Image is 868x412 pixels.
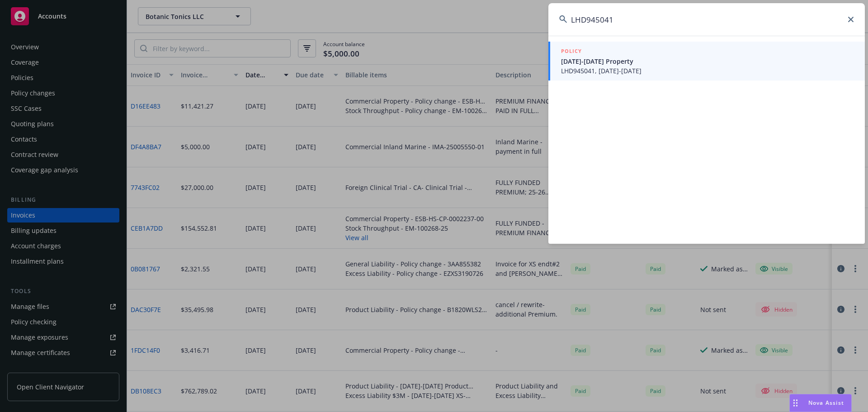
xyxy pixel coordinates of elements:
[561,57,854,66] span: [DATE]-[DATE] Property
[790,394,801,412] div: Drag to move
[561,66,854,76] span: LHD945041, [DATE]-[DATE]
[808,399,844,407] span: Nova Assist
[548,42,865,81] a: POLICY[DATE]-[DATE] PropertyLHD945041, [DATE]-[DATE]
[561,47,582,56] h5: POLICY
[789,394,852,412] button: Nova Assist
[548,3,865,36] input: Search...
